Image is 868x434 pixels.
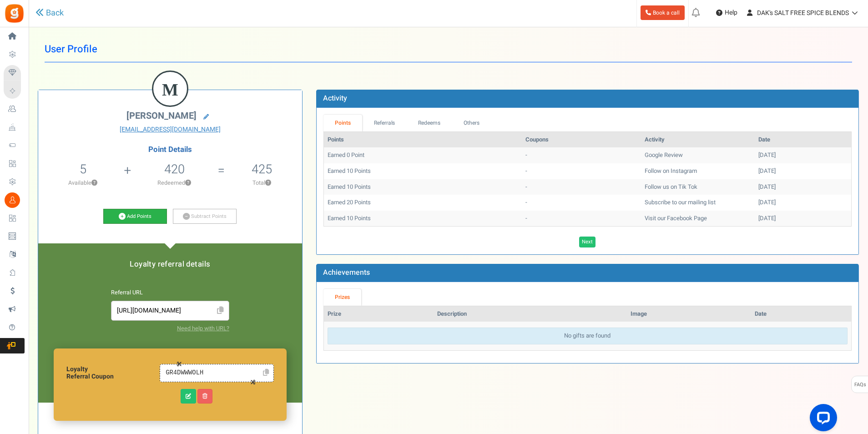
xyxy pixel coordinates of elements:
a: Help [712,5,741,20]
b: Achievements [323,267,370,278]
a: Points [323,115,363,131]
a: Need help with URL? [177,324,229,333]
a: Prizes [323,289,362,306]
th: Date [751,306,851,322]
h1: User Profile [45,36,852,62]
a: Redeems [407,115,452,131]
h6: Referral URL [111,290,229,296]
p: Available [43,179,123,187]
th: Points [324,132,522,148]
p: Redeemed [132,179,217,187]
div: [DATE] [758,198,848,207]
a: Add Points [103,209,167,224]
a: Click to Copy [260,366,273,380]
div: [DATE] [758,214,848,223]
button: ? [185,180,191,186]
span: Help [722,8,737,17]
th: Date [755,132,851,148]
td: Visit our Facebook Page [641,211,755,227]
h5: 425 [252,162,272,176]
td: Follow us on Tik Tok [641,179,755,195]
td: Google Review [641,147,755,163]
span: [PERSON_NAME] [126,109,197,122]
a: Book a call [641,5,685,20]
td: - [522,163,641,179]
td: Earned 10 Points [324,163,522,179]
h5: 420 [164,162,185,176]
td: Earned 20 Points [324,195,522,211]
h4: Point Details [38,146,302,154]
p: Total [226,179,297,187]
td: Follow on Instagram [641,163,755,179]
h6: Loyalty Referral Coupon [66,366,160,380]
th: Prize [324,306,434,322]
span: FAQs [854,376,866,394]
a: Others [452,115,491,131]
td: Subscribe to our mailing list [641,195,755,211]
div: [DATE] [758,183,848,192]
th: Image [627,306,751,322]
th: Description [434,306,627,322]
h5: Loyalty referral details [47,260,293,268]
a: [EMAIL_ADDRESS][DOMAIN_NAME] [45,125,295,134]
button: ? [265,180,271,186]
div: No gifts are found [328,328,848,344]
th: Activity [641,132,755,148]
th: Coupons [522,132,641,148]
td: - [522,195,641,211]
a: Subtract Points [173,209,237,224]
b: Activity [323,93,347,104]
div: [DATE] [758,167,848,176]
img: Gratisfaction [4,3,25,24]
span: DAK's SALT FREE SPICE BLENDS [757,8,849,18]
figcaption: M [153,72,187,107]
a: Referrals [362,115,407,131]
span: Click to Copy [213,303,228,319]
td: Earned 10 Points [324,211,522,227]
td: Earned 10 Points [324,179,522,195]
td: Earned 0 Point [324,147,522,163]
td: - [522,211,641,227]
a: Next [579,237,595,247]
span: 5 [80,160,86,178]
td: - [522,147,641,163]
td: - [522,179,641,195]
div: [DATE] [758,151,848,160]
button: ? [91,180,97,186]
